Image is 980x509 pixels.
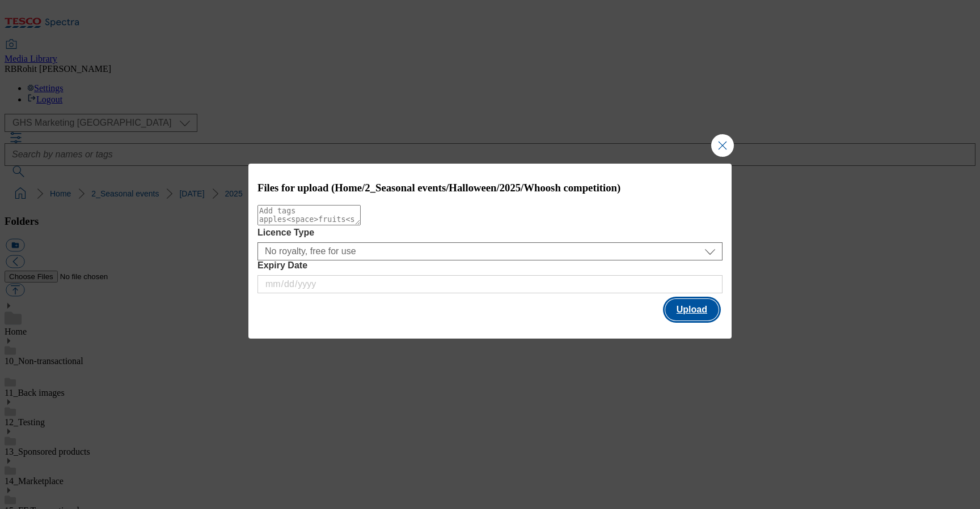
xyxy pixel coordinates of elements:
h3: Files for upload (Home/2_Seasonal events/Halloween/2025/Whoosh competition) [257,182,723,194]
label: Licence Type [257,228,723,238]
button: Upload [665,299,719,320]
label: Expiry Date [257,260,723,271]
div: Modal [248,164,732,339]
button: Close Modal [711,134,734,157]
